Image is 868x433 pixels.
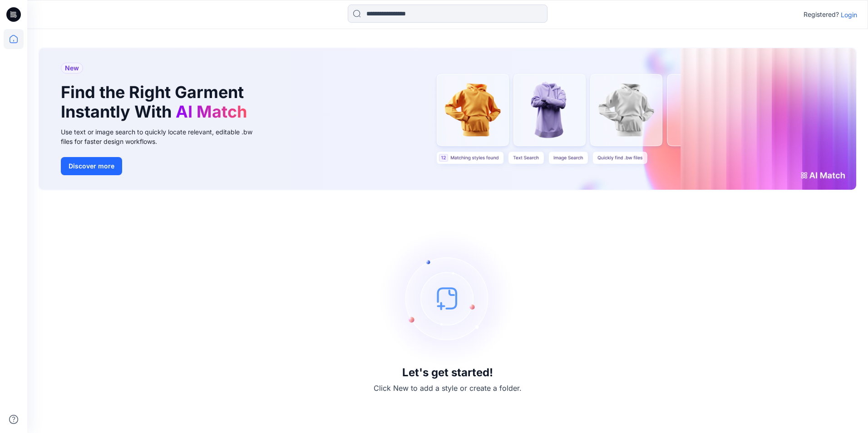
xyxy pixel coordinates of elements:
h1: Find the Right Garment Instantly With [61,83,252,122]
div: Use text or image search to quickly locate relevant, editable .bw files for faster design workflows. [61,127,265,146]
img: empty-state-image.svg [380,230,516,366]
p: Registered? [804,9,839,20]
button: Discover more [61,157,122,175]
p: Click New to add a style or create a folder. [374,383,522,394]
span: New [65,63,79,74]
h3: Let's get started! [402,366,493,379]
span: AI Match [176,102,247,122]
p: Login [841,10,857,20]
